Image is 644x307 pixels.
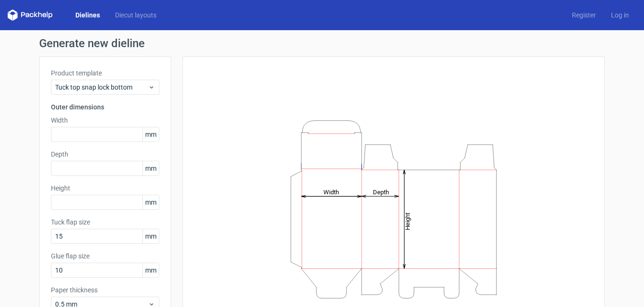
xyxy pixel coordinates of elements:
span: mm [142,161,159,175]
span: mm [142,229,159,243]
tspan: Height [404,212,411,230]
a: Log in [603,10,636,20]
label: Product template [51,68,159,78]
span: mm [142,195,159,209]
a: Dielines [68,10,107,20]
span: Tuck top snap lock bottom [55,83,148,92]
a: Diecut layouts [107,10,164,20]
h1: Generate new dieline [39,38,605,49]
label: Tuck flap size [51,217,159,227]
span: mm [142,263,159,277]
label: Height [51,183,159,193]
tspan: Depth [373,188,389,195]
span: mm [142,127,159,141]
tspan: Width [323,188,339,195]
label: Width [51,116,159,125]
label: Paper thickness [51,285,159,295]
a: Register [564,10,603,20]
label: Depth [51,149,159,159]
label: Glue flap size [51,251,159,261]
h3: Outer dimensions [51,102,159,112]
